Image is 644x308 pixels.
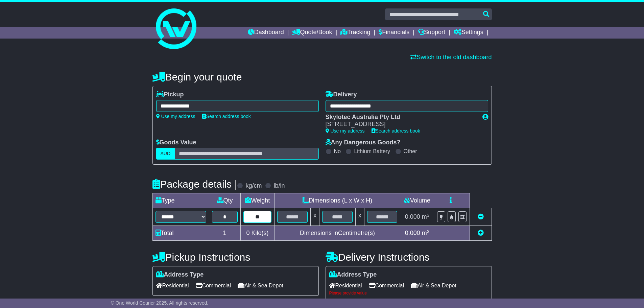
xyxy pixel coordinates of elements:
[422,230,430,236] span: m
[273,182,285,190] label: lb/in
[427,229,430,234] sup: 3
[152,179,237,190] h4: Package details |
[355,208,364,226] td: x
[152,252,319,263] h4: Pickup Instructions
[152,71,492,82] h4: Begin your quote
[240,226,275,241] td: Kilo(s)
[405,213,420,220] span: 0.000
[156,91,184,98] label: Pickup
[156,280,189,291] span: Residential
[248,27,284,39] a: Dashboard
[405,230,420,236] span: 0.000
[418,27,445,39] a: Support
[329,271,377,279] label: Address Type
[329,280,362,291] span: Residential
[326,91,357,98] label: Delivery
[209,193,240,208] td: Qty
[369,280,404,291] span: Commercial
[156,139,196,146] label: Goods Value
[454,27,483,39] a: Settings
[326,252,492,263] h4: Delivery Instructions
[292,27,332,39] a: Quote/Book
[427,213,430,218] sup: 3
[400,193,434,208] td: Volume
[311,208,319,226] td: x
[340,27,370,39] a: Tracking
[410,54,492,61] a: Switch to the old dashboard
[372,128,420,134] a: Search address book
[326,128,365,134] a: Use my address
[156,148,175,160] label: AUD
[354,148,390,155] label: Lithium Battery
[404,148,417,155] label: Other
[152,226,209,241] td: Total
[238,280,283,291] span: Air & Sea Depot
[196,280,231,291] span: Commercial
[240,193,275,208] td: Weight
[329,291,488,295] div: Please provide value
[422,213,430,220] span: m
[156,271,204,279] label: Address Type
[246,230,249,236] span: 0
[411,280,456,291] span: Air & Sea Depot
[478,213,484,220] a: Remove this item
[152,193,209,208] td: Type
[379,27,409,39] a: Financials
[111,300,209,306] span: © One World Courier 2025. All rights reserved.
[245,182,262,190] label: kg/cm
[326,139,401,146] label: Any Dangerous Goods?
[156,114,195,119] a: Use my address
[275,226,400,241] td: Dimensions in Centimetre(s)
[275,193,400,208] td: Dimensions (L x W x H)
[334,148,341,155] label: No
[478,230,484,236] a: Add new item
[326,121,476,128] div: [STREET_ADDRESS]
[209,226,240,241] td: 1
[326,114,476,121] div: Skylotec Australia Pty Ltd
[202,114,251,119] a: Search address book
